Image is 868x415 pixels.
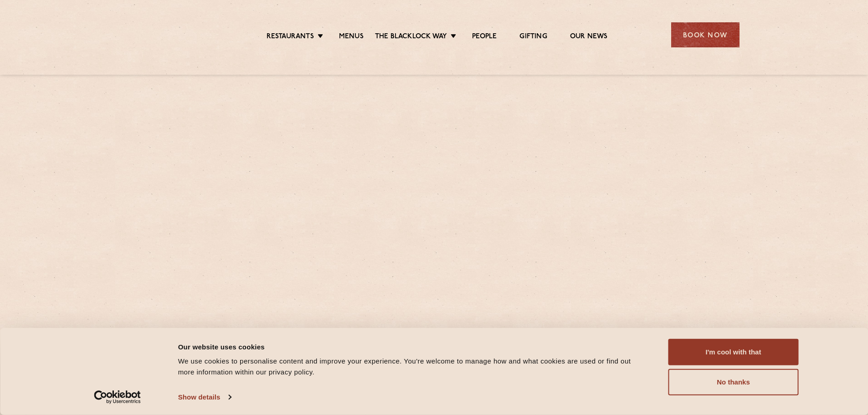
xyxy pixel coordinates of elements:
[178,341,648,352] div: Our website uses cookies
[178,356,648,378] div: We use cookies to personalise content and improve your experience. You're welcome to manage how a...
[178,390,231,404] a: Show details
[668,369,799,395] button: No thanks
[267,32,314,42] a: Restaurants
[375,32,447,42] a: The Blacklock Way
[129,9,208,61] img: svg%3E
[570,32,608,42] a: Our News
[77,390,157,404] a: Usercentrics Cookiebot - opens in a new window
[668,339,799,365] button: I'm cool with that
[472,32,497,42] a: People
[671,22,740,47] div: Book Now
[339,32,364,42] a: Menus
[519,32,547,42] a: Gifting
